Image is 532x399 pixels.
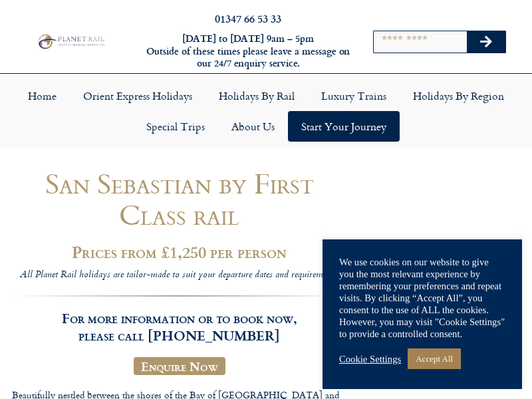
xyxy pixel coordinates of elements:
[133,111,218,142] a: Special Trips
[400,80,517,111] a: Holidays by Region
[339,353,401,365] a: Cookie Settings
[7,80,525,142] nav: Menu
[205,80,308,111] a: Holidays by Rail
[12,295,347,344] h3: For more information or to book now, please call [PHONE_NUMBER]
[467,31,505,53] button: Search
[145,33,351,70] h6: [DATE] to [DATE] 9am – 5pm Outside of these times please leave a message on our 24/7 enquiry serv...
[70,80,205,111] a: Orient Express Holidays
[408,348,461,369] a: Accept All
[134,357,225,376] a: Enquire Now
[20,267,338,283] i: All Planet Rail holidays are tailor-made to suit your departure dates and requirements.
[215,11,281,26] a: 01347 66 53 33
[288,111,400,142] a: Start your Journey
[12,243,347,261] h2: Prices from £1,250 per person
[308,80,400,111] a: Luxury Trains
[339,256,505,340] div: We use cookies on our website to give you the most relevant experience by remembering your prefer...
[12,168,347,231] h1: San Sebastian by First Class rail
[218,111,288,142] a: About Us
[15,80,70,111] a: Home
[35,33,106,50] img: Planet Rail Train Holidays Logo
